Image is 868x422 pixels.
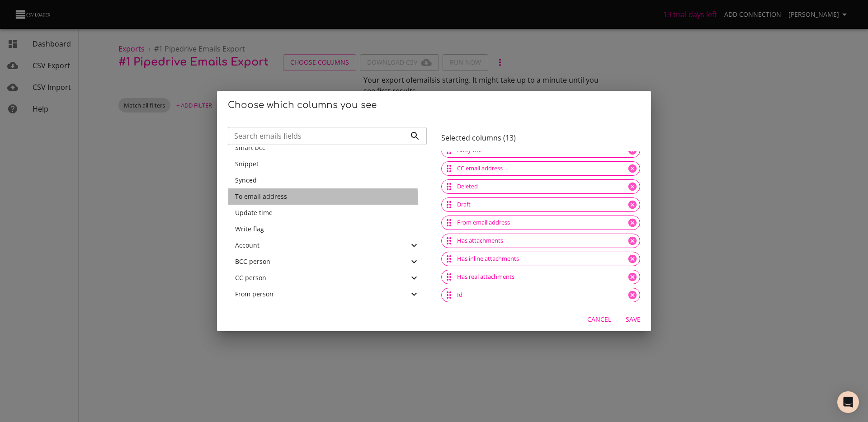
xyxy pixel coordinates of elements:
[228,188,427,205] div: To email address
[452,236,509,245] span: Has attachments
[228,156,427,172] div: Snippet
[228,270,427,286] div: CC person
[441,179,640,194] div: Deleted
[228,302,427,319] div: Mail Thread
[235,208,273,217] span: Update time
[235,176,257,184] span: Synced
[452,182,483,191] span: Deleted
[235,143,265,152] span: Smart bcc
[441,270,640,284] div: Has real attachments
[235,290,274,298] span: From person
[452,164,508,173] span: CC email address
[452,200,476,209] span: Draft
[441,216,640,230] div: From email address
[618,311,647,328] button: Save
[235,225,264,233] span: Write flag
[235,241,259,249] span: Account
[452,218,515,227] span: From email address
[228,140,427,156] div: Smart bcc
[587,314,611,325] span: Cancel
[235,192,287,201] span: To email address
[452,254,524,263] span: Has inline attachments
[228,237,427,253] div: Account
[235,159,259,168] span: Snippet
[441,234,640,248] div: Has attachments
[584,311,615,328] button: Cancel
[837,391,859,413] div: Open Intercom Messenger
[228,286,427,302] div: From person
[452,272,520,281] span: Has real attachments
[441,161,640,176] div: CC email address
[228,98,640,113] h2: Choose which columns you see
[622,314,644,325] span: Save
[441,288,640,302] div: Id
[235,273,266,282] span: CC person
[441,134,640,142] h6: Selected columns ( 13 )
[452,291,468,299] span: Id
[228,205,427,221] div: Update time
[228,172,427,188] div: Synced
[441,252,640,266] div: Has inline attachments
[441,197,640,212] div: Draft
[235,257,270,266] span: BCC person
[228,221,427,237] div: Write flag
[228,253,427,270] div: BCC person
